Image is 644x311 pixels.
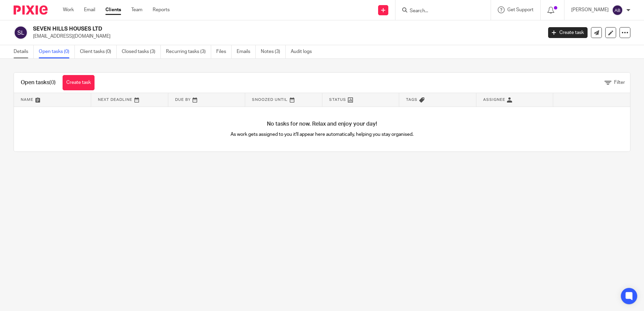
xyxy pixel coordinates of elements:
a: Create task [548,27,588,38]
span: Get Support [507,7,533,12]
a: Email [84,6,95,13]
a: Clients [105,6,121,13]
p: [EMAIL_ADDRESS][DOMAIN_NAME] [33,33,538,40]
h2: SEVEN HILLS HOUSES LTD [33,25,437,33]
a: Recurring tasks (3) [166,45,211,58]
img: Pixie [14,5,48,15]
span: Filter [614,80,625,85]
a: Create task [63,75,95,90]
span: Snoozed Until [252,98,288,102]
a: Open tasks (0) [39,45,75,58]
p: [PERSON_NAME] [571,6,609,13]
h1: Open tasks [21,79,56,86]
a: Closed tasks (3) [122,45,161,58]
a: Client tasks (0) [80,45,117,58]
span: Status [329,98,346,102]
a: Files [216,45,232,58]
a: Audit logs [291,45,317,58]
input: Search [409,8,470,14]
span: (0) [49,80,56,85]
a: Emails [237,45,256,58]
h4: No tasks for now. Relax and enjoy your day! [14,121,630,128]
a: Team [131,6,142,13]
img: svg%3E [612,5,623,16]
a: Reports [153,6,170,13]
a: Details [14,45,34,58]
a: Work [63,6,74,13]
p: As work gets assigned to you it'll appear here automatically, helping you stay organised. [168,131,476,138]
a: Notes (3) [261,45,286,58]
img: svg%3E [14,25,28,40]
span: Tags [406,98,418,102]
